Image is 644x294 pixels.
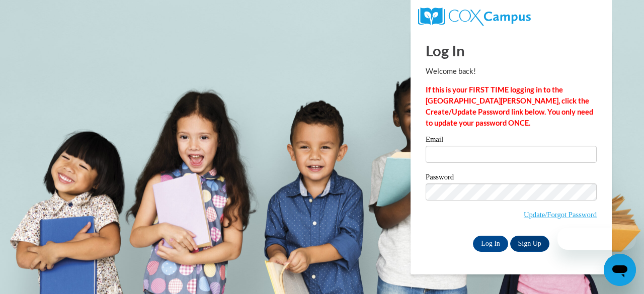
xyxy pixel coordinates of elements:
[473,236,508,252] input: Log In
[418,8,531,26] img: COX Campus
[426,173,597,183] label: Password
[524,211,597,219] a: Update/Forgot Password
[510,236,549,252] a: Sign Up
[426,85,593,127] strong: If this is your FIRST TIME logging in to the [GEOGRAPHIC_DATA][PERSON_NAME], click the Create/Upd...
[426,136,597,146] label: Email
[426,66,597,77] p: Welcome back!
[557,228,636,250] iframe: Message from company
[604,254,636,286] iframe: Button to launch messaging window
[426,40,597,61] h1: Log In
